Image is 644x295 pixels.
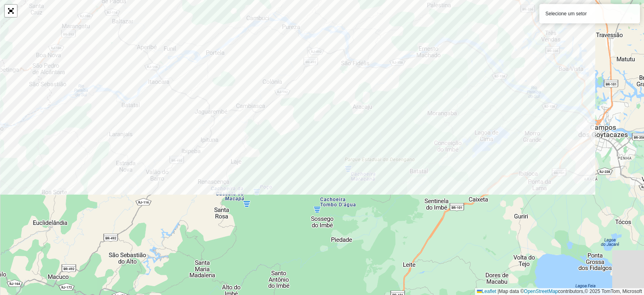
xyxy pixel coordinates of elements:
div: Selecione um setor [539,4,640,23]
span: | [497,289,499,294]
a: OpenStreetMap [524,289,558,294]
a: Abrir mapa em tela cheia [5,5,17,17]
div: Map data © contributors,© 2025 TomTom, Microsoft [475,288,644,295]
a: Leaflet [477,289,496,294]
